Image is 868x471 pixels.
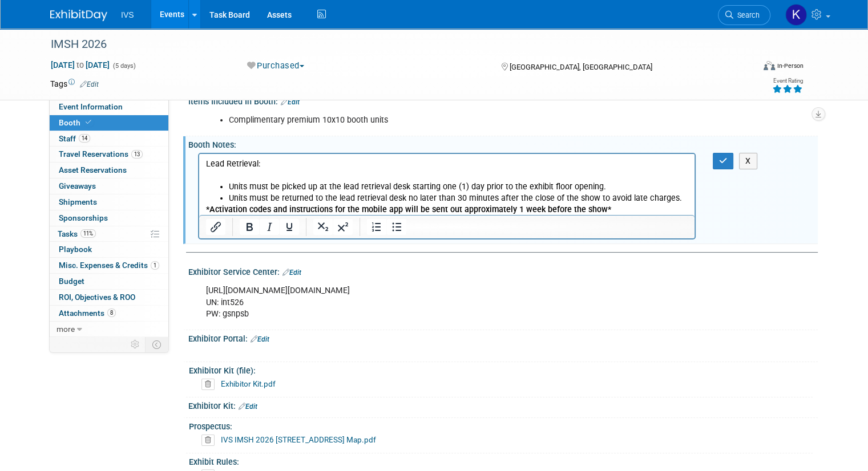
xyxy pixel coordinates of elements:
[50,274,168,289] a: Budget
[7,5,489,27] p: Lead Retrieval:
[367,219,386,235] button: Numbered list
[50,290,168,305] a: ROI, Objectives & ROO
[121,10,134,19] span: IVS
[30,27,489,39] li: Units must be picked up at the lead retrieval desk starting one (1) day prior to the exhibit floo...
[59,149,143,159] span: Travel Reservations
[733,11,760,19] span: Search
[772,78,803,84] div: Event Rating
[188,330,818,345] div: Exhibitor Portal:
[718,5,770,25] a: Search
[189,453,813,468] div: Exhibit Rules:
[206,219,225,235] button: Insert/edit link
[80,80,99,88] a: Edit
[189,362,813,376] div: Exhibitor Kit (file):
[59,213,108,222] span: Sponsorships
[281,98,300,106] a: Edit
[50,147,168,162] a: Travel Reservations13
[30,39,489,50] li: Units must be returned to the lead retrieval desk no later than 30 minutes after the close of the...
[50,78,99,90] td: Tags
[221,379,276,388] a: Exhibitor Kit.pdf
[6,5,490,62] body: Rich Text Area. Press ALT-0 for help.
[201,380,219,388] a: Delete attachment?
[198,279,696,325] div: [URL][DOMAIN_NAME][DOMAIN_NAME] UN: int526 PW: gsnpsb
[50,258,168,273] a: Misc. Expenses & Credits1
[199,154,695,215] iframe: Rich Text Area
[50,194,168,210] a: Shipments
[201,436,219,444] a: Delete attachment?
[240,219,259,235] button: Bold
[126,337,146,352] td: Personalize Event Tab Strip
[107,308,116,317] span: 8
[59,277,84,286] span: Budget
[239,403,257,411] a: Edit
[151,261,159,270] span: 1
[59,261,159,270] span: Misc. Expenses & Credits
[229,115,689,126] li: Complimentary premium 10x10 booth units
[50,99,168,115] a: Event Information
[47,34,740,55] div: IMSH 2026
[282,269,301,277] a: Edit
[189,418,813,432] div: Prospectus:
[280,219,299,235] button: Underline
[50,163,168,178] a: Asset Reservations
[112,62,136,70] span: (5 days)
[59,102,123,111] span: Event Information
[188,136,818,151] div: Booth Notes:
[692,59,804,76] div: Event Format
[58,229,96,238] span: Tasks
[80,229,96,238] span: 11%
[221,435,376,444] a: IVS IMSH 2026 [STREET_ADDRESS] Map.pdf
[777,62,804,70] div: In-Person
[59,134,90,143] span: Staff
[188,263,818,278] div: Exhibitor Service Center:
[7,51,412,60] b: *Activation codes and instructions for the mobile app will be sent out approximately 1 week befor...
[50,10,107,21] img: ExhibitDay
[333,219,353,235] button: Superscript
[785,4,807,26] img: Kate Wroblewski
[146,337,169,352] td: Toggle Event Tabs
[50,322,168,337] a: more
[50,226,168,242] a: Tasks11%
[739,153,757,169] button: X
[188,397,818,412] div: Exhibitor Kit:
[50,306,168,321] a: Attachments8
[50,210,168,226] a: Sponsorships
[79,134,90,143] span: 14
[59,308,116,318] span: Attachments
[50,131,168,147] a: Staff14
[131,150,143,159] span: 13
[86,119,91,125] i: Booth reservation complete
[59,181,96,190] span: Giveaways
[387,219,406,235] button: Bullet list
[50,178,168,194] a: Giveaways
[59,197,97,206] span: Shipments
[59,293,135,302] span: ROI, Objectives & ROO
[59,245,92,254] span: Playbook
[50,242,168,257] a: Playbook
[56,324,75,334] span: more
[75,60,86,70] span: to
[260,219,279,235] button: Italic
[510,63,652,71] span: [GEOGRAPHIC_DATA], [GEOGRAPHIC_DATA]
[59,165,127,174] span: Asset Reservations
[764,61,775,70] img: Format-Inperson.png
[243,60,309,72] button: Purchased
[59,118,94,127] span: Booth
[50,115,168,131] a: Booth
[313,219,333,235] button: Subscript
[50,60,110,70] span: [DATE] [DATE]
[251,335,269,343] a: Edit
